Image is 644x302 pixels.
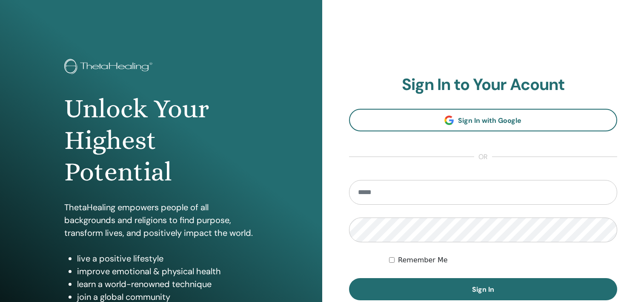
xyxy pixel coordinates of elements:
[472,285,494,294] span: Sign In
[64,201,258,239] p: ThetaHealing empowers people of all backgrounds and religions to find purpose, transform lives, a...
[474,152,492,162] span: or
[64,93,258,188] h1: Unlock Your Highest Potential
[458,116,521,125] span: Sign In with Google
[77,278,258,290] li: learn a world-renowned technique
[349,109,618,131] a: Sign In with Google
[349,75,618,95] h2: Sign In to Your Acount
[77,265,258,278] li: improve emotional & physical health
[349,278,618,300] button: Sign In
[389,255,617,265] div: Keep me authenticated indefinitely or until I manually logout
[77,252,258,265] li: live a positive lifestyle
[398,255,448,265] label: Remember Me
